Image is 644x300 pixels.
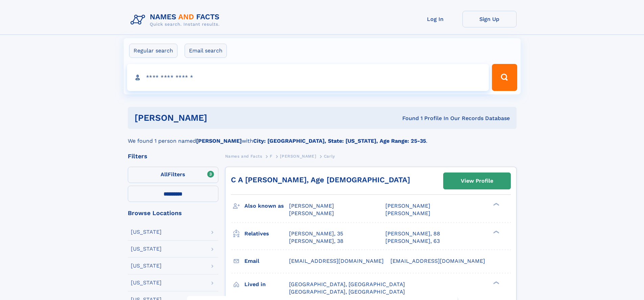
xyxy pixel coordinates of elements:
[492,64,517,91] button: Search Button
[324,154,335,159] span: Carly
[289,289,405,295] span: [GEOGRAPHIC_DATA], [GEOGRAPHIC_DATA]
[385,203,430,209] span: [PERSON_NAME]
[289,281,405,287] span: [GEOGRAPHIC_DATA], [GEOGRAPHIC_DATA]
[270,154,272,159] span: F
[129,44,177,58] label: Regular search
[135,114,305,122] h1: [PERSON_NAME]
[280,152,316,160] a: [PERSON_NAME]
[244,279,289,290] h3: Lived in
[185,44,227,58] label: Email search
[461,173,493,189] div: View Profile
[131,280,162,285] div: [US_STATE]
[253,138,426,144] b: City: [GEOGRAPHIC_DATA], State: [US_STATE], Age Range: 25-35
[492,230,500,234] div: ❯
[385,230,440,237] a: [PERSON_NAME], 88
[390,258,485,264] span: [EMAIL_ADDRESS][DOMAIN_NAME]
[131,246,162,252] div: [US_STATE]
[244,255,289,267] h3: Email
[244,200,289,212] h3: Also known as
[492,280,500,285] div: ❯
[128,129,517,145] div: We found 1 person named with .
[244,228,289,239] h3: Relatives
[128,11,225,29] img: Logo Names and Facts
[385,210,430,216] span: [PERSON_NAME]
[280,154,316,159] span: [PERSON_NAME]
[196,138,242,144] b: [PERSON_NAME]
[128,153,218,159] div: Filters
[270,152,272,160] a: F
[161,171,168,178] span: All
[408,11,462,27] a: Log In
[289,230,343,237] a: [PERSON_NAME], 35
[289,210,334,216] span: [PERSON_NAME]
[128,167,218,183] label: Filters
[128,210,218,216] div: Browse Locations
[385,237,440,245] a: [PERSON_NAME], 63
[289,237,343,245] a: [PERSON_NAME], 38
[305,115,510,122] div: Found 1 Profile In Our Records Database
[289,203,334,209] span: [PERSON_NAME]
[131,263,162,269] div: [US_STATE]
[462,11,517,27] a: Sign Up
[289,258,384,264] span: [EMAIL_ADDRESS][DOMAIN_NAME]
[444,173,510,189] a: View Profile
[492,202,500,207] div: ❯
[127,64,489,91] input: search input
[131,229,162,235] div: [US_STATE]
[225,152,262,160] a: Names and Facts
[231,176,410,184] a: C A [PERSON_NAME], Age [DEMOGRAPHIC_DATA]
